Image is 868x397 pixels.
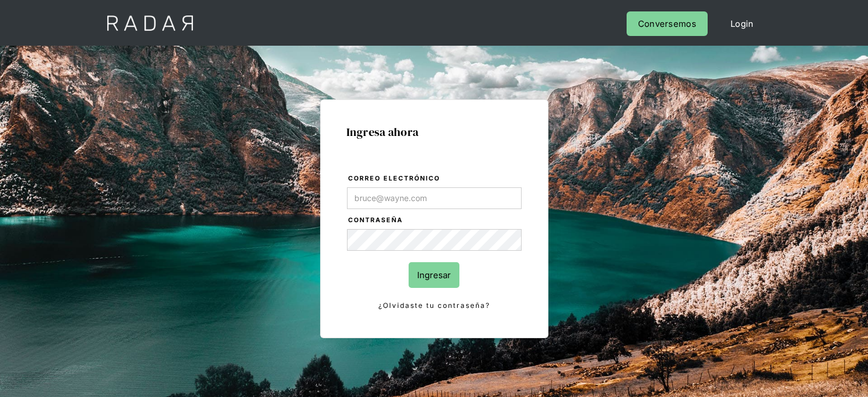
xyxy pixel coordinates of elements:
input: Ingresar [409,262,459,288]
label: Contraseña [348,215,522,226]
label: Correo electrónico [348,173,522,185]
form: Login Form [346,173,522,312]
h1: Ingresa ahora [346,126,522,138]
input: bruce@wayne.com [347,187,522,209]
a: Login [719,11,765,36]
a: ¿Olvidaste tu contraseña? [347,299,522,312]
a: Conversemos [627,11,708,36]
